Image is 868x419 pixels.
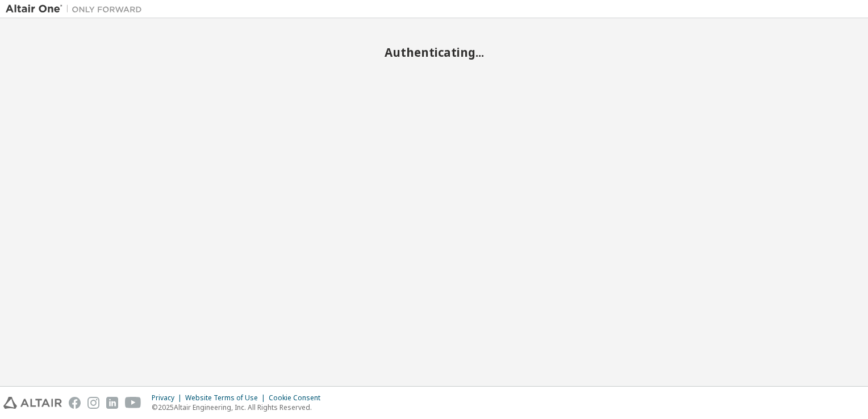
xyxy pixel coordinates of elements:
[69,397,81,409] img: facebook.svg
[6,3,148,15] img: Altair One
[185,393,269,403] div: Website Terms of Use
[106,397,118,409] img: linkedin.svg
[269,393,327,403] div: Cookie Consent
[87,397,99,409] img: instagram.svg
[3,397,62,409] img: altair_logo.svg
[152,393,185,403] div: Privacy
[6,45,862,60] h2: Authenticating...
[152,403,327,412] p: © 2025 Altair Engineering, Inc. All Rights Reserved.
[125,397,141,409] img: youtube.svg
